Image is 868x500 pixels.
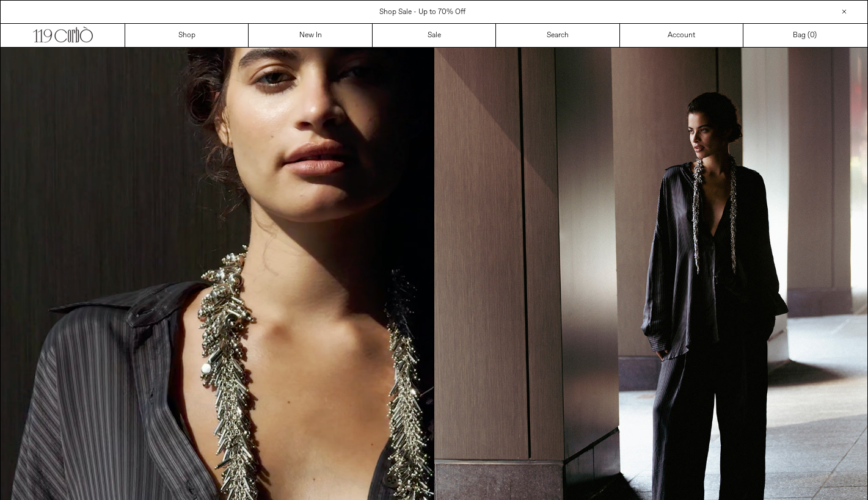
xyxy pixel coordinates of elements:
a: Account [620,24,743,47]
span: ) [810,30,817,41]
a: Shop [125,24,249,47]
a: Search [496,24,619,47]
a: Shop Sale - Up to 70% Off [379,7,465,17]
a: Bag () [743,24,867,47]
a: New In [249,24,372,47]
span: 0 [810,31,814,40]
a: Sale [373,24,496,47]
